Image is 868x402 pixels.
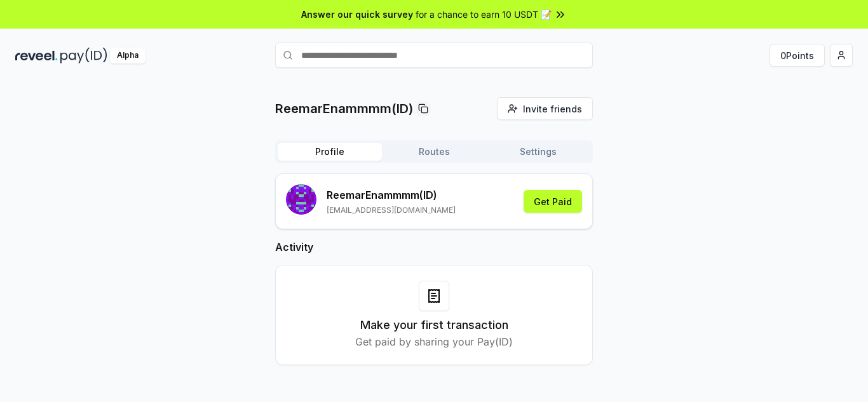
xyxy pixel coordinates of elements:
[770,44,825,67] button: 0Points
[360,316,508,334] h3: Make your first transaction
[382,143,486,161] button: Routes
[275,239,593,255] h2: Activity
[486,143,590,161] button: Settings
[523,102,582,116] span: Invite friends
[301,8,413,21] span: Answer our quick survey
[497,97,593,120] button: Invite friends
[15,48,58,64] img: reveel_dark
[416,8,552,21] span: for a chance to earn 10 USDT 📝
[355,334,513,349] p: Get paid by sharing your Pay(ID)
[275,100,413,117] p: ReemarEnammmm(ID)
[278,143,382,161] button: Profile
[327,187,456,203] p: ReemarEnammmm (ID)
[60,48,107,64] img: pay_id
[524,190,582,213] button: Get Paid
[110,48,146,64] div: Alpha
[327,205,456,215] p: [EMAIL_ADDRESS][DOMAIN_NAME]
